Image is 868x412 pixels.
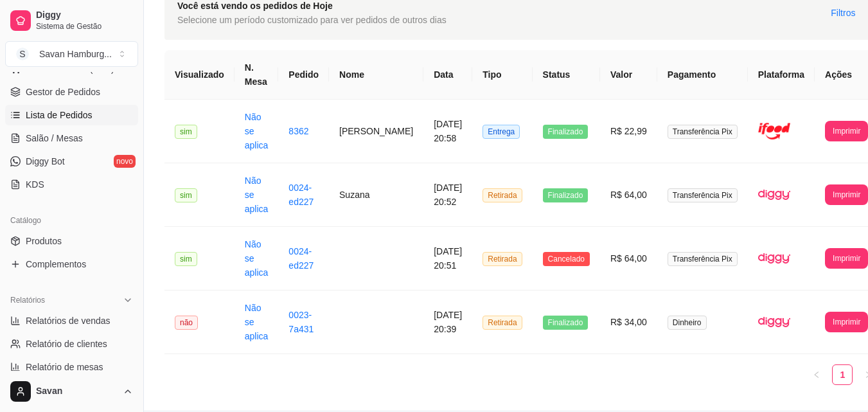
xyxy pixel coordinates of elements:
[533,50,600,100] th: Status
[288,310,314,334] a: 0023-7a431
[36,10,133,21] span: Diggy
[668,125,738,139] span: Transferência Pix
[329,50,423,100] th: Nome
[600,100,657,163] td: R$ 22,99
[278,50,329,100] th: Pedido
[5,151,138,172] a: Diggy Botnovo
[806,364,827,385] button: left
[825,121,868,141] button: Imprimir
[16,48,29,60] span: S
[600,50,657,100] th: Valor
[175,125,197,139] span: sim
[288,246,314,271] a: 0024-ed227
[235,50,279,100] th: N. Mesa
[10,295,45,305] span: Relatórios
[5,82,138,102] a: Gestor de Pedidos
[423,100,472,163] td: [DATE] 20:58
[175,252,197,266] span: sim
[288,183,314,207] a: 0024-ed227
[26,109,93,121] span: Lista de Pedidos
[758,242,790,274] img: diggy
[26,155,65,168] span: Diggy Bot
[36,21,133,31] span: Sistema de Gestão
[748,50,815,100] th: Plataforma
[668,252,738,266] span: Transferência Pix
[288,126,308,136] a: 8362
[5,254,138,274] a: Complementos
[825,248,868,269] button: Imprimir
[657,50,748,100] th: Pagamento
[668,316,707,330] span: Dinheiro
[543,316,589,330] span: Finalizado
[5,231,138,251] a: Produtos
[758,115,790,147] img: ifood
[423,163,472,227] td: [DATE] 20:52
[668,188,738,202] span: Transferência Pix
[39,48,112,60] div: Savan Hamburg ...
[5,128,138,148] a: Salão / Mesas
[820,3,865,23] button: Filtros
[26,85,100,98] span: Gestor de Pedidos
[423,291,472,354] td: [DATE] 20:39
[26,132,83,145] span: Salão / Mesas
[26,361,103,373] span: Relatório de mesas
[600,227,657,291] td: R$ 64,00
[758,306,790,338] img: diggy
[5,105,138,125] a: Lista de Pedidos
[423,50,472,100] th: Data
[483,188,522,202] span: Retirada
[26,235,62,247] span: Produtos
[5,174,138,195] a: KDS
[5,334,138,354] a: Relatório de clientes
[5,357,138,377] a: Relatório de mesas
[825,312,868,332] button: Imprimir
[423,227,472,291] td: [DATE] 20:51
[175,316,198,330] span: não
[26,178,44,191] span: KDS
[36,386,118,397] span: Savan
[5,376,138,407] button: Savan
[543,188,589,202] span: Finalizado
[600,163,657,227] td: R$ 64,00
[543,125,589,139] span: Finalizado
[26,314,111,327] span: Relatórios de vendas
[164,50,235,100] th: Visualizado
[245,239,269,278] a: Não se aplica
[245,112,269,150] a: Não se aplica
[831,6,855,20] span: Filtros
[329,100,423,163] td: [PERSON_NAME]
[175,188,197,202] span: sim
[5,210,138,231] div: Catálogo
[329,163,423,227] td: Suzana
[26,258,86,271] span: Complementos
[758,179,790,211] img: diggy
[245,175,269,214] a: Não se aplica
[825,184,868,205] button: Imprimir
[177,1,333,11] strong: Você está vendo os pedidos de Hoje
[806,364,827,385] li: Previous Page
[483,316,522,330] span: Retirada
[543,252,590,266] span: Cancelado
[177,13,447,27] span: Selecione um período customizado para ver pedidos de outros dias
[483,252,522,266] span: Retirada
[5,5,138,36] a: DiggySistema de Gestão
[472,50,532,100] th: Tipo
[5,41,138,67] button: Select a team
[5,310,138,331] a: Relatórios de vendas
[600,291,657,354] td: R$ 34,00
[245,303,269,341] a: Não se aplica
[26,337,107,350] span: Relatório de clientes
[483,125,520,139] span: Entrega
